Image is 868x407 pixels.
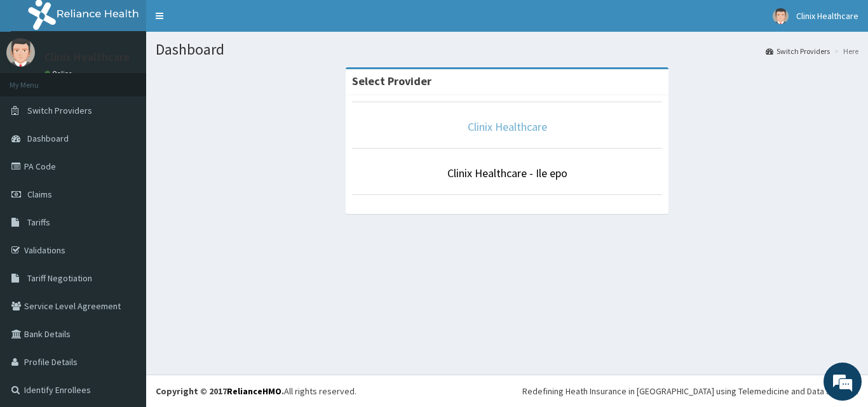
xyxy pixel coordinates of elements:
span: Claims [27,189,52,200]
span: Tariff Negotiation [27,272,92,284]
span: Dashboard [27,133,69,144]
span: Tariffs [27,217,50,228]
strong: Copyright © 2017 . [156,385,284,397]
p: Clinix Healthcare [44,51,130,63]
a: Switch Providers [766,46,830,57]
a: Clinix Healthcare [468,119,547,134]
li: Here [831,46,858,57]
a: Clinix Healthcare - Ile epo [447,166,567,180]
a: Online [44,69,75,78]
span: Switch Providers [27,105,92,116]
span: Clinix Healthcare [796,10,858,22]
a: RelianceHMO [227,385,281,397]
footer: All rights reserved. [146,375,868,407]
img: User Image [6,38,35,67]
img: User Image [773,8,789,24]
strong: Select Provider [352,74,431,88]
div: Redefining Heath Insurance in [GEOGRAPHIC_DATA] using Telemedicine and Data Science! [522,385,858,397]
h1: Dashboard [156,41,858,58]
